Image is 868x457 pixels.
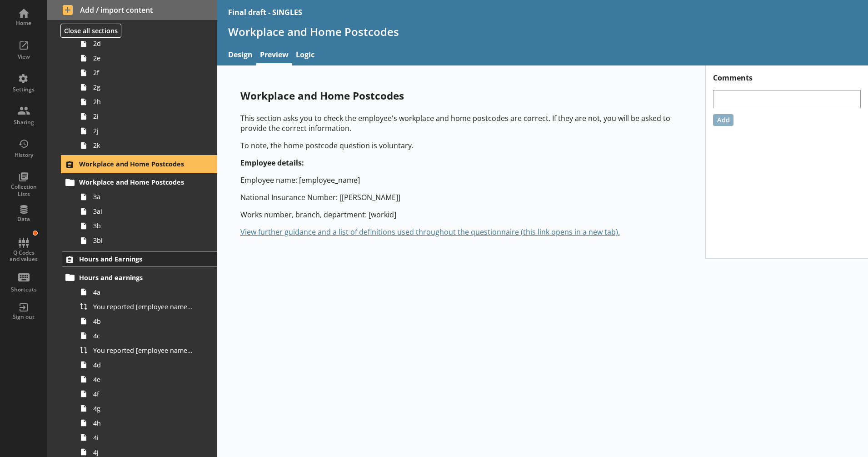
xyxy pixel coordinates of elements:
[240,175,682,185] p: Employee name: [employee_name]
[47,156,217,248] li: Workplace and Home PostcodesWorkplace and Home Postcodes3a3ai3b3bi
[93,302,194,311] span: You reported [employee name]'s pay period that included [Reference Date] to be [Untitled answer]....
[93,331,194,340] span: 4c
[228,25,858,39] h1: Workplace and Home Postcodes
[76,416,217,430] a: 4h
[76,299,217,314] a: You reported [employee name]'s pay period that included [Reference Date] to be [Untitled answer]....
[93,141,194,150] span: 2k
[8,86,40,93] div: Settings
[240,113,682,133] p: This section asks you to check the employee's workplace and home postcodes are correct. If they a...
[8,250,40,263] div: Q Codes and values
[8,216,40,223] div: Data
[76,204,217,219] a: 3ai
[76,51,217,65] a: 2e
[93,126,194,135] span: 2j
[93,346,194,355] span: You reported [employee name]'s basic pay earned for work carried out in the pay period that inclu...
[93,288,194,296] span: 4a
[76,285,217,299] a: 4a
[224,46,256,65] a: Design
[63,5,202,15] span: Add / import content
[93,317,194,326] span: 4b
[93,236,194,245] span: 3bi
[93,54,194,62] span: 2e
[62,251,217,267] a: Hours and Earnings
[76,401,217,416] a: 4g
[706,65,868,83] h1: Comments
[93,433,194,442] span: 4i
[240,158,304,168] strong: Employee details:
[93,390,194,398] span: 4f
[93,97,194,106] span: 2h
[93,419,194,427] span: 4h
[76,219,217,233] a: 3b
[76,328,217,343] a: 4c
[76,109,217,124] a: 2i
[79,255,190,263] span: Hours and Earnings
[292,46,318,65] a: Logic
[93,448,194,457] span: 4j
[93,112,194,121] span: 2i
[240,227,620,237] a: View further guidance and a list of definitions used throughout the questionnaire (this link open...
[240,210,682,220] p: Works number, branch, department: [workid]
[60,24,121,38] button: Close all sections
[79,273,190,282] span: Hours and earnings
[79,160,190,168] span: Workplace and Home Postcodes
[240,192,682,202] p: National Insurance Number: [[PERSON_NAME]]
[62,270,217,285] a: Hours and earnings
[79,178,190,186] span: Workplace and Home Postcodes
[76,357,217,372] a: 4d
[8,183,40,197] div: Collection Lists
[76,36,217,51] a: 2d
[76,430,217,445] a: 4i
[62,156,217,172] a: Workplace and Home Postcodes
[240,141,682,151] p: To note, the home postcode question is voluntary.
[76,65,217,80] a: 2f
[76,190,217,204] a: 3a
[76,80,217,95] a: 2g
[76,372,217,387] a: 4e
[93,375,194,384] span: 4e
[8,119,40,126] div: Sharing
[93,361,194,369] span: 4d
[76,314,217,328] a: 4b
[256,46,292,65] a: Preview
[228,7,302,17] div: Final draft - SINGLES
[76,124,217,138] a: 2j
[93,207,194,216] span: 3ai
[76,95,217,109] a: 2h
[8,53,40,60] div: View
[76,343,217,357] a: You reported [employee name]'s basic pay earned for work carried out in the pay period that inclu...
[240,89,682,103] p: Workplace and Home Postcodes
[76,233,217,248] a: 3bi
[93,68,194,77] span: 2f
[76,138,217,153] a: 2k
[66,175,217,248] li: Workplace and Home Postcodes3a3ai3b3bi
[8,20,40,27] div: Home
[8,313,40,321] div: Sign out
[76,387,217,401] a: 4f
[93,83,194,91] span: 2g
[93,221,194,230] span: 3b
[62,175,217,190] a: Workplace and Home Postcodes
[8,151,40,159] div: History
[8,286,40,293] div: Shortcuts
[93,39,194,48] span: 2d
[93,192,194,201] span: 3a
[93,404,194,413] span: 4g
